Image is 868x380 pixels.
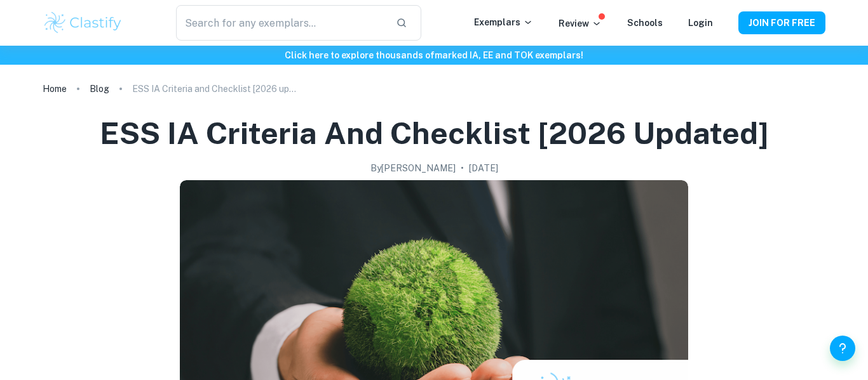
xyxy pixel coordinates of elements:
[132,82,297,96] p: ESS IA Criteria and Checklist [2026 updated]
[738,11,825,34] button: JOIN FOR FREE
[474,15,533,29] p: Exemplars
[461,161,464,175] p: •
[688,18,713,28] a: Login
[370,161,456,175] h2: By [PERSON_NAME]
[830,336,855,361] button: Help and Feedback
[627,18,663,28] a: Schools
[559,16,602,30] p: Review
[100,113,769,154] h1: ESS IA Criteria and Checklist [2026 updated]
[43,80,67,98] a: Home
[469,161,498,175] h2: [DATE]
[3,48,865,62] h6: Click here to explore thousands of marked IA, EE and TOK exemplars !
[43,10,123,36] img: Clastify logo
[176,5,386,41] input: Search for any exemplars...
[90,80,109,98] a: Blog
